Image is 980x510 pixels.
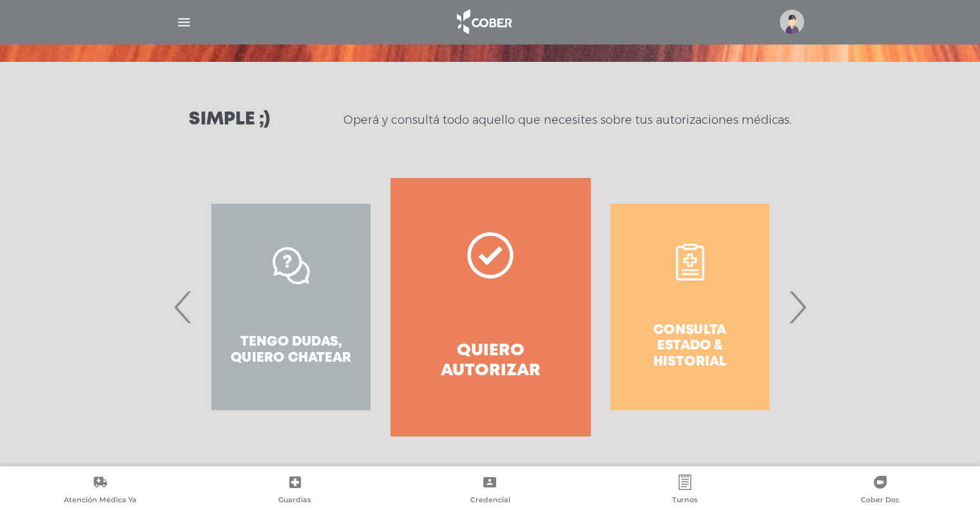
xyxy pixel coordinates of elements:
img: profile-placeholder.svg [780,10,804,34]
a: Credencial [392,475,588,507]
span: Cober Doc [861,495,899,507]
span: Next [785,272,810,342]
img: Cober_menu-lines-white.svg [176,14,192,30]
a: Turnos [588,475,783,507]
span: Guardias [278,495,311,507]
span: Credencial [470,495,510,507]
img: logo_cober_home-white.png [450,6,517,37]
span: Turnos [672,495,698,507]
p: Operá y consultá todo aquello que necesites sobre tus autorizaciones médicas. [343,112,791,128]
a: Quiero autorizar [390,178,590,436]
a: Cober Doc [782,475,977,507]
a: Atención Médica Ya [3,475,198,507]
span: Previous [171,272,196,342]
span: Atención Médica Ya [64,495,137,507]
h4: Quiero autorizar [414,341,566,381]
h3: Simple ;) [189,111,270,129]
a: Guardias [198,475,393,507]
